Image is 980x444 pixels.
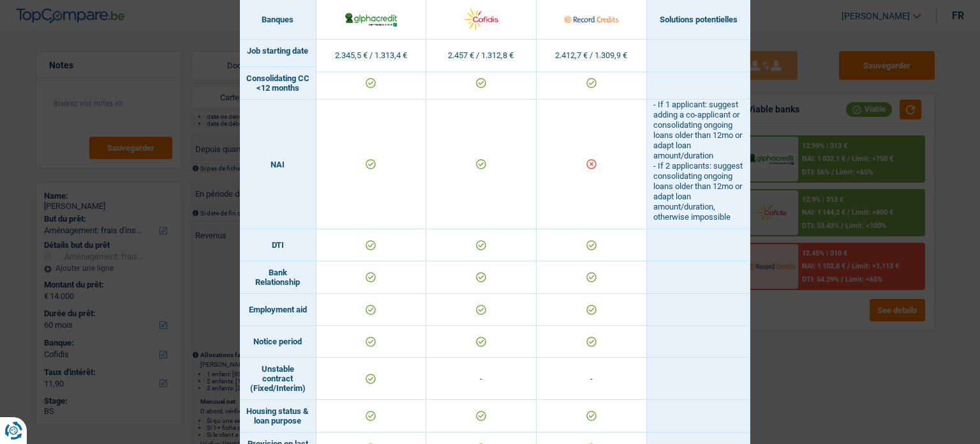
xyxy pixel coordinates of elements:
[240,326,316,358] td: Notice period
[240,294,316,326] td: Employment aid
[426,358,537,400] td: -
[316,40,427,72] td: 2.345,5 € / 1.313,4 €
[647,100,750,229] td: - If 1 applicant: suggest adding a co-applicant or consolidating ongoing loans older than 12mo or...
[537,40,647,72] td: 2.412,7 € / 1.309,9 €
[426,40,537,72] td: 2.457 € / 1.312,8 €
[240,358,316,400] td: Unstable contract (Fixed/Interim)
[240,400,316,433] td: Housing status & loan purpose
[240,67,316,100] td: Consolidating CC <12 months
[344,11,398,27] img: AlphaCredit
[240,229,316,261] td: DTI
[240,261,316,294] td: Bank Relationship
[240,100,316,229] td: NAI
[240,35,316,67] td: Job starting date
[537,358,647,400] td: -
[564,6,618,33] img: Record Credits
[454,6,508,33] img: Cofidis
